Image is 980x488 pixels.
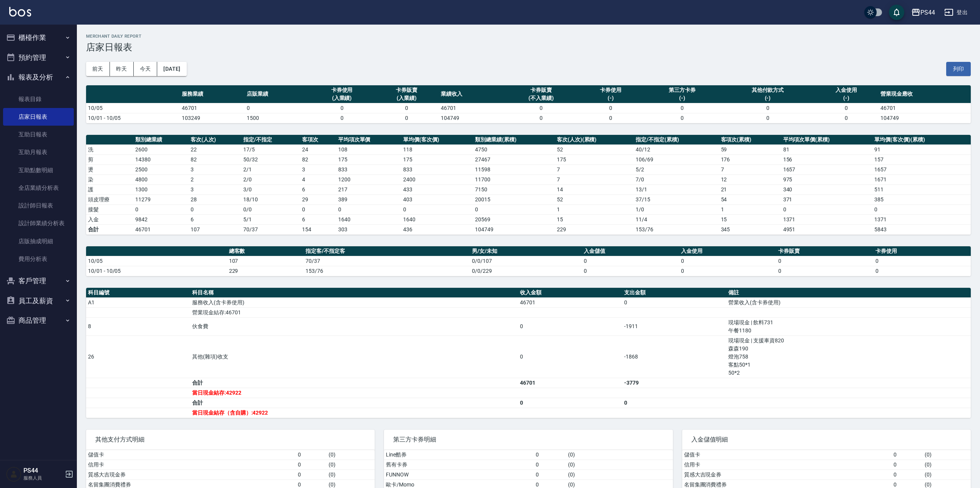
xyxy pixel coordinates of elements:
td: 70/37 [304,256,470,266]
p: 服務人員 [23,475,63,481]
td: 29 [300,194,336,204]
td: 舊有卡券 [384,460,534,470]
td: 11598 [473,164,555,174]
th: 服務業績 [180,85,245,103]
td: 1657 [872,164,971,174]
button: 商品管理 [3,310,74,330]
button: 今天 [134,62,158,76]
td: 1640 [401,214,473,224]
th: 支出金額 [622,288,726,298]
h2: Merchant Daily Report [86,34,971,39]
td: 0 [892,460,923,470]
td: 22 [189,144,241,154]
td: 833 [336,164,401,174]
td: 0/0/229 [470,266,582,276]
button: 昨天 [110,62,134,76]
td: 0 [679,256,776,266]
td: Line酷券 [384,450,534,460]
td: 信用卡 [682,460,892,470]
th: 單均價(客次價) [401,135,473,145]
div: 其他付款方式 [724,86,812,94]
td: 1640 [336,214,401,224]
td: 46701 [879,103,971,113]
td: 0 [296,460,327,470]
td: 0 [189,204,241,214]
td: ( 0 ) [327,450,375,460]
table: a dense table [86,246,971,276]
td: 104749 [473,224,555,234]
td: 燙 [86,164,133,174]
span: 第三方卡券明細 [393,436,663,443]
td: -1911 [622,317,726,335]
td: 3 [189,164,241,174]
td: 0 [872,204,971,214]
td: 10/05 [86,256,227,266]
td: 5 / 1 [241,214,300,224]
h5: PS44 [23,467,63,475]
h3: 店家日報表 [86,42,971,53]
div: 卡券販賣 [506,86,576,94]
td: 合計 [86,224,133,234]
td: 81 [781,144,873,154]
td: 10/05 [86,103,180,113]
td: 46701 [518,378,622,388]
td: 0 [781,204,873,214]
td: 345 [719,224,781,234]
td: 當日現金結存（含自購）:42922 [190,408,518,418]
td: 其他(雜項)收支 [190,335,518,378]
button: 報表及分析 [3,67,74,87]
div: (-) [816,94,877,102]
td: 1 / 0 [634,204,719,214]
a: 互助月報表 [3,143,74,161]
td: 5843 [872,224,971,234]
td: 護 [86,184,133,194]
td: 1671 [872,174,971,184]
td: 103249 [180,113,245,123]
td: 52 [555,194,634,204]
div: 卡券使用 [311,86,372,94]
td: 15 [719,214,781,224]
th: 指定/不指定(累積) [634,135,719,145]
td: 46701 [133,224,189,234]
table: a dense table [86,85,971,123]
th: 店販業績 [245,85,310,103]
td: 37 / 15 [634,194,719,204]
td: 50 / 32 [241,154,300,164]
th: 科目名稱 [190,288,518,298]
td: 0 [582,266,679,276]
td: 0 [336,204,401,214]
td: 服務收入(含卡券使用) [190,297,518,307]
td: 0 [473,204,555,214]
td: 入金 [86,214,133,224]
div: (-) [645,94,719,102]
td: 儲值卡 [86,450,296,460]
th: 營業現金應收 [879,85,971,103]
td: 10/01 - 10/05 [86,113,180,123]
td: ( 0 ) [923,470,971,480]
td: 46701 [518,297,622,307]
td: 3 / 0 [241,184,300,194]
td: 303 [336,224,401,234]
td: 1200 [336,174,401,184]
td: 27467 [473,154,555,164]
td: 175 [555,154,634,164]
td: ( 0 ) [566,470,673,480]
td: 7150 [473,184,555,194]
td: 18 / 10 [241,194,300,204]
td: 385 [872,194,971,204]
a: 報表目錄 [3,90,74,108]
td: 4800 [133,174,189,184]
td: 2 / 1 [241,164,300,174]
td: 54 [719,194,781,204]
td: 2600 [133,144,189,154]
td: 46701 [439,103,504,113]
td: 0 [374,103,439,113]
td: 0 [296,470,327,480]
a: 費用分析表 [3,250,74,268]
td: 0 [309,103,374,113]
td: 1300 [133,184,189,194]
td: 91 [872,144,971,154]
td: 0 [133,204,189,214]
img: Person [6,466,22,482]
a: 互助點數明細 [3,161,74,179]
